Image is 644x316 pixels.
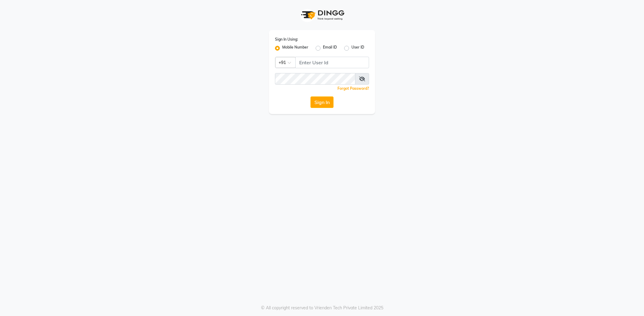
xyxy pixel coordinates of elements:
a: Forgot Password? [337,86,369,91]
input: Username [275,73,355,85]
img: logo1.svg [298,6,346,24]
button: Sign In [310,96,334,108]
label: Mobile Number [282,45,308,52]
input: Username [295,57,369,68]
label: Sign In Using: [275,37,298,42]
label: Email ID [323,45,337,52]
label: User ID [351,45,364,52]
